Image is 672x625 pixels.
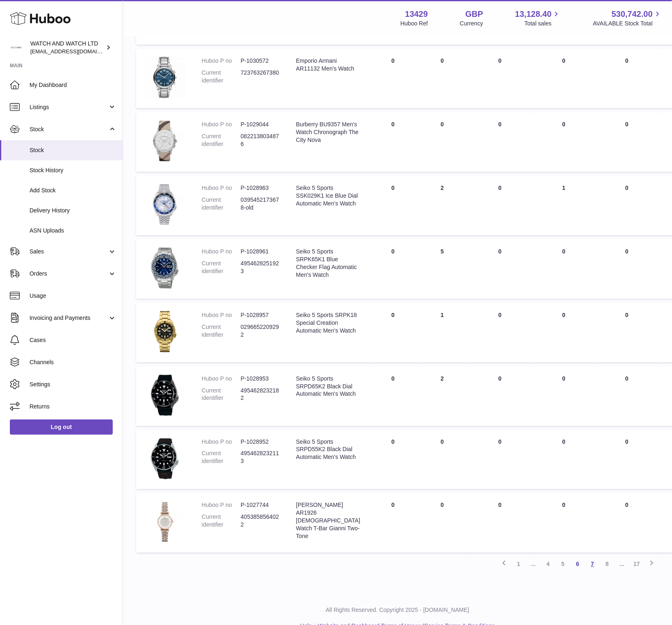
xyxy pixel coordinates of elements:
[241,387,280,402] dd: 4954628232182
[202,323,241,339] dt: Current identifier
[241,513,280,529] dd: 4053858564022
[202,184,241,192] dt: Huboo P no
[460,20,483,27] div: Currency
[202,387,241,402] dt: Current identifier
[625,121,629,128] span: 0
[369,430,418,490] td: 0
[241,502,280,509] dd: P-1027744
[241,196,280,212] dd: 0395452173678-old
[30,248,108,255] span: Sales
[467,493,533,553] td: 0
[418,303,467,363] td: 1
[241,57,280,65] dd: P-1030572
[241,248,280,255] dd: P-1028961
[144,375,185,416] img: product image
[30,48,121,55] span: [EMAIL_ADDRESS][DOMAIN_NAME]
[533,430,595,490] td: 0
[570,557,585,572] a: 6
[30,292,116,300] span: Usage
[30,381,116,388] span: Settings
[625,185,629,191] span: 0
[556,557,570,572] a: 5
[405,9,428,20] strong: 13429
[296,311,360,335] div: Seiko 5 Sports SRPK18 Special Creation Automatic Men's Watch
[629,557,644,572] a: 17
[533,49,595,108] td: 0
[369,176,418,235] td: 0
[369,49,418,108] td: 0
[418,49,467,108] td: 0
[418,240,467,299] td: 5
[467,303,533,363] td: 0
[30,187,116,194] span: Add Stock
[369,303,418,363] td: 0
[585,557,600,572] a: 7
[612,9,653,20] span: 530,742.00
[296,438,360,462] div: Seiko 5 Sports SRPD55K2 Black Dial Automatic Men's Watch
[625,248,629,255] span: 0
[202,196,241,212] dt: Current identifier
[202,57,241,65] dt: Huboo P no
[241,311,280,319] dd: P-1028957
[241,132,280,148] dd: 0822138034876
[144,438,185,479] img: product image
[30,103,108,111] span: Listings
[30,403,116,411] span: Returns
[418,176,467,235] td: 2
[30,40,104,55] div: WATCH AND WATCH LTD
[625,57,629,64] span: 0
[369,112,418,172] td: 0
[615,557,629,572] span: ...
[418,367,467,426] td: 2
[30,227,116,235] span: ASN Uploads
[202,513,241,529] dt: Current identifier
[202,132,241,148] dt: Current identifier
[144,184,185,225] img: product image
[625,375,629,382] span: 0
[296,248,360,279] div: Seiko 5 Sports SRPK65K1 Blue Checker Flag Automatic Men's Watch
[241,450,280,465] dd: 4954628232113
[593,20,662,27] span: AVAILABLE Stock Total
[533,112,595,172] td: 0
[418,112,467,172] td: 0
[418,430,467,490] td: 0
[144,502,185,543] img: product image
[30,314,108,322] span: Invoicing and Payments
[202,260,241,275] dt: Current identifier
[401,20,428,27] div: Huboo Ref
[515,9,551,20] span: 13,128.40
[465,9,483,20] strong: GBP
[241,69,280,84] dd: 723763267380
[130,607,665,614] p: All Rights Reserved. Copyright 2025 - [DOMAIN_NAME]
[30,270,108,278] span: Orders
[202,438,241,446] dt: Huboo P no
[600,557,615,572] a: 8
[467,176,533,235] td: 0
[202,248,241,255] dt: Huboo P no
[241,375,280,383] dd: P-1028953
[296,375,360,398] div: Seiko 5 Sports SRPD65K2 Black Dial Automatic Men's Watch
[241,260,280,275] dd: 4954628251923
[296,502,360,540] div: [PERSON_NAME] AR1926 [DEMOGRAPHIC_DATA] Watch T-Bar Gianni Two-Tone
[202,375,241,383] dt: Huboo P no
[202,502,241,509] dt: Huboo P no
[30,336,116,344] span: Cases
[526,557,541,572] span: ...
[369,367,418,426] td: 0
[625,312,629,318] span: 0
[524,20,561,27] span: Total sales
[625,439,629,445] span: 0
[625,502,629,509] span: 0
[369,493,418,553] td: 0
[467,112,533,172] td: 0
[533,493,595,553] td: 0
[30,81,116,89] span: My Dashboard
[467,240,533,299] td: 0
[533,176,595,235] td: 1
[241,323,280,339] dd: 0296652209292
[30,207,116,214] span: Delivery History
[541,557,556,572] a: 4
[296,121,360,144] div: Burberry BU9357 Men's Watch Chronograph The City Nova
[202,121,241,128] dt: Huboo P no
[241,121,280,128] dd: P-1029044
